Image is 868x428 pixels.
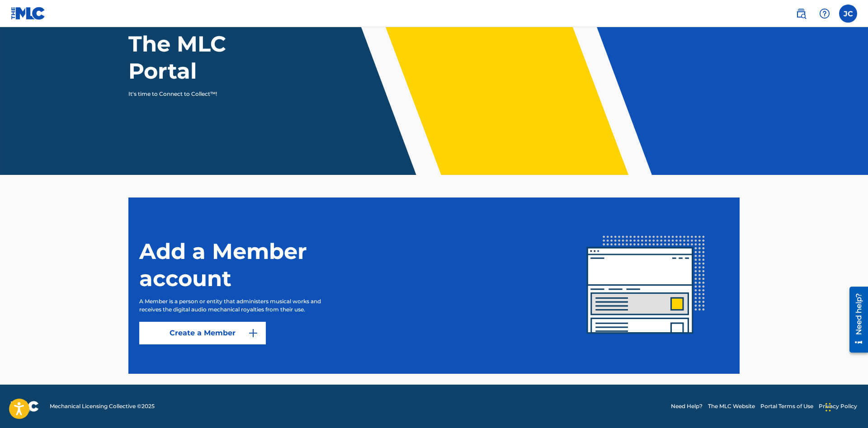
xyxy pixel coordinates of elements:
[843,282,868,357] iframe: Resource Center
[50,402,155,410] span: Mechanical Licensing Collective © 2025
[128,3,297,85] h1: Welcome to The MLC Portal
[671,402,703,410] a: Need Help?
[563,203,729,368] img: img
[826,394,831,421] div: Drag
[839,5,857,23] div: User Menu
[708,402,755,410] a: The MLC Website
[796,8,807,19] img: search
[792,5,810,23] a: Public Search
[823,385,868,428] iframe: Chat Widget
[760,402,813,410] a: Portal Terms of Use
[11,401,39,412] img: logo
[819,402,857,410] a: Privacy Policy
[139,238,365,292] h1: Add a Member account
[11,7,46,20] img: MLC Logo
[248,328,259,339] img: 9d2ae6d4665cec9f34b9.svg
[816,5,834,23] div: Help
[139,322,266,344] a: Create a Member
[139,297,339,314] p: A Member is a person or entity that administers musical works and receives the digital audio mech...
[128,90,285,98] p: It's time to Connect to Collect™!
[819,8,830,19] img: help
